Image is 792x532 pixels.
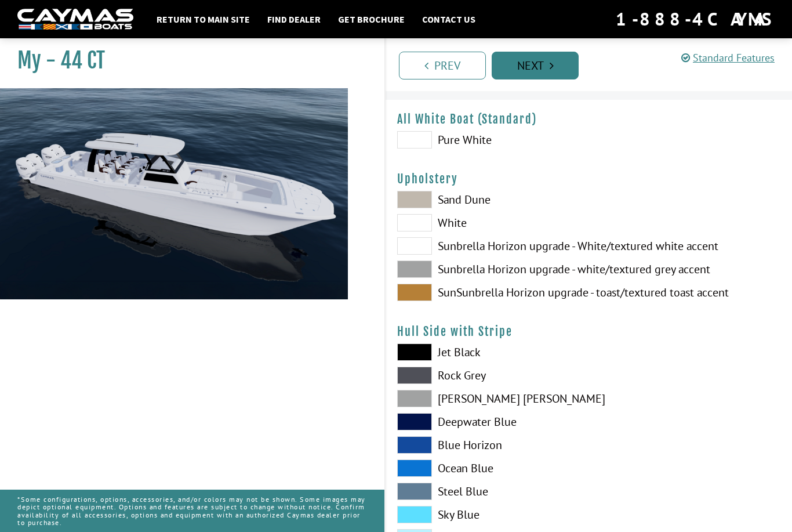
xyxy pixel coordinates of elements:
h4: Upholstery [397,172,780,186]
a: Contact Us [416,12,481,27]
label: [PERSON_NAME] [PERSON_NAME] [397,390,577,407]
label: Pure White [397,131,577,149]
label: Sunbrella Horizon upgrade - white/textured grey accent [397,260,577,278]
label: Rock Grey [397,367,577,384]
a: Get Brochure [332,12,410,27]
label: White [397,214,577,231]
div: 1-888-4CAYMAS [616,6,775,32]
img: white-logo-c9c8dbefe5ff5ceceb0f0178aa75bf4bb51f6bca0971e226c86eb53dfe498488.png [17,9,133,30]
label: Steel Blue [397,483,577,500]
label: Sky Blue [397,506,577,523]
h4: All White Boat (Standard) [397,112,780,126]
h1: My - 44 CT [17,48,355,74]
p: *Some configurations, options, accessories, and/or colors may not be shown. Some images may depic... [17,490,367,532]
a: Standard Features [681,51,775,64]
label: Blue Horizon [397,436,577,454]
a: Return to main site [151,12,256,27]
a: Prev [399,52,486,79]
label: Sand Dune [397,191,577,208]
label: Sunbrella Horizon upgrade - White/textured white accent [397,237,577,255]
a: Next [492,52,579,79]
label: Deepwater Blue [397,413,577,430]
label: SunSunbrella Horizon upgrade - toast/textured toast accent [397,284,577,301]
a: Find Dealer [261,12,326,27]
label: Jet Black [397,343,577,361]
label: Ocean Blue [397,459,577,477]
ul: Pagination [396,50,792,79]
h4: Hull Side with Stripe [397,324,780,339]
